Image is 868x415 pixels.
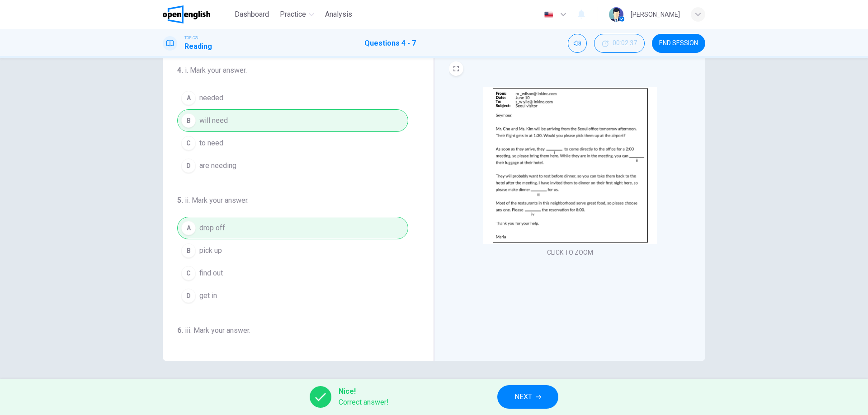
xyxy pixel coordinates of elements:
img: undefined [483,87,657,244]
div: [PERSON_NAME] [631,9,680,20]
span: END SESSION [659,40,698,47]
button: 00:02:37 [594,34,645,53]
div: Mute [568,34,587,53]
span: Practice [280,9,306,20]
button: CLICK TO ZOOM [543,246,597,259]
span: 4 . [177,66,183,75]
span: NEXT [514,391,532,403]
span: Correct answer! [339,397,389,408]
span: Analysis [325,9,352,20]
span: 5 . [177,196,183,205]
span: TOEIC® [184,35,198,41]
img: en [543,11,554,18]
button: END SESSION [652,34,705,53]
button: Analysis [321,6,356,23]
span: Nice! [339,386,389,397]
span: iii. Mark your answer. [185,326,250,335]
span: ii. Mark your answer. [185,196,249,205]
span: Dashboard [235,9,269,20]
h1: Reading [184,41,212,52]
button: EXPAND [449,61,463,76]
span: 6 . [177,326,183,335]
span: 00:02:37 [613,40,637,47]
img: Profile picture [609,7,623,22]
button: Dashboard [231,6,273,23]
a: OpenEnglish logo [163,5,231,23]
span: i. Mark your answer. [185,66,247,75]
img: OpenEnglish logo [163,5,210,23]
div: Hide [594,34,645,53]
button: Practice [276,6,318,23]
h1: Questions 4 - 7 [364,38,416,49]
button: NEXT [497,385,558,409]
